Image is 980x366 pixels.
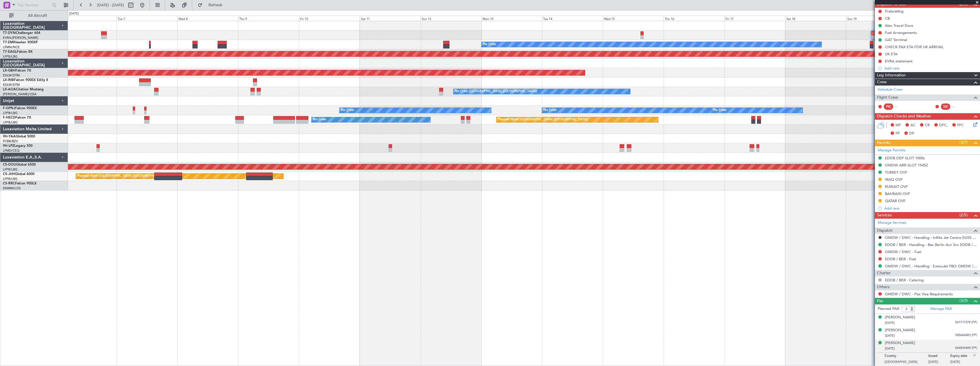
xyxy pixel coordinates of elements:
a: FCBB/BZV [3,139,18,143]
div: BAHRAIN OVF [885,191,910,196]
span: Services [877,212,892,219]
button: All Aircraft [6,11,62,20]
span: CS-RRC [3,182,15,185]
div: Sat 11 [360,16,421,21]
a: 9H-LPZLegacy 500 [3,144,33,148]
div: Mon 6 [56,16,117,21]
img: close [972,353,977,358]
span: T7-EAGL [3,50,17,54]
p: Issued [928,354,950,360]
span: Flight Crew [877,94,898,101]
p: [GEOGRAPHIC_DATA] [885,360,928,365]
div: CB [885,16,890,21]
a: LFPB/LBG [3,111,18,115]
a: LFPB/LBG [3,177,18,181]
span: Permits [877,140,890,146]
div: UK ETA [885,52,897,56]
a: CS-DOUGlobal 6500 [3,163,36,166]
a: OMDW / DWC - Pax Visa Requirements [885,292,953,296]
span: (3/3) [959,298,968,304]
a: 9H-YAAGlobal 5000 [3,135,35,138]
div: CHECK PAX ETA FOR UK ARRIVAL [885,44,944,49]
span: 9H-YAA [3,135,16,138]
div: Sun 19 [846,16,907,21]
span: T7-DYN [3,31,16,35]
p: Country [885,354,928,360]
div: Sat 18 [785,16,846,21]
div: [PERSON_NAME] [885,328,915,333]
div: Alex Travel Docs [885,23,913,28]
a: EDLW/DTM [3,83,20,87]
a: LX-GBHFalcon 7X [3,69,31,72]
a: [PERSON_NAME]/QSA [3,92,37,96]
div: [PERSON_NAME] [885,315,915,320]
a: OMDW / DWC - Handling - ExecuJet FBO OMDW / DWC [885,264,977,269]
span: 561717378 (PP) [955,320,977,325]
span: LX-GBH [3,69,15,72]
a: CS-JHHGlobal 6000 [3,172,35,176]
div: No Crew [483,40,496,49]
div: - - [952,104,965,109]
a: T7-EMIHawker 900XP [3,41,38,44]
span: CS-JHH [3,172,15,176]
a: DNMM/LOS [3,186,21,190]
span: MF [895,123,901,128]
a: EDDB / BER - Handling - Bas Berlin Avn Svc EDDB / SXF [885,242,977,247]
p: Expiry date [950,354,972,360]
div: OMDW ARR SLOT 1545Z [885,163,928,168]
a: LFMN/NCE [3,45,20,49]
button: Refresh [195,1,229,10]
span: Crew [877,79,887,86]
div: Sun 12 [421,16,481,21]
div: Tue 7 [117,16,177,21]
div: Thu 9 [238,16,299,21]
div: [PERSON_NAME] [885,340,915,346]
span: F-HECD [3,116,15,119]
a: EVRA/[PERSON_NAME] [3,36,38,40]
a: EDDB / BER - Fuel [885,257,916,261]
span: (3/7) [959,139,968,145]
span: [DATE] [885,321,895,325]
a: LX-AOACitation Mustang [3,88,44,91]
span: T7-EMI [3,41,14,44]
div: EDDB DEP SLOT 1000z [885,156,925,160]
a: F-GPNJFalcon 900EX [3,107,37,110]
a: LFMD/CEQ [3,149,19,153]
div: No Crew [543,106,557,115]
a: F-HECDFalcon 7X [3,116,31,119]
span: Leg Information [877,72,906,79]
span: [DATE] [885,346,895,351]
div: No Crew [GEOGRAPHIC_DATA] ([GEOGRAPHIC_DATA]) [455,87,537,96]
a: CS-RRCFalcon 900LX [3,182,37,185]
span: 545666483 (PP) [955,333,977,338]
a: LFPB/LBG [3,54,18,59]
span: Charter [877,270,891,276]
span: DP [909,131,914,137]
a: EDLW/DTM [3,73,20,78]
div: Thu 16 [664,16,724,21]
a: T7-EAGLFalcon 8X [3,50,33,54]
div: Wed 15 [603,16,664,21]
span: AC [910,123,915,128]
a: EDDB / BER - Catering [885,278,924,282]
div: Mon 13 [481,16,542,21]
span: 064834489 (PP) [955,346,977,351]
input: Trip Number [17,1,50,9]
span: LX-AOA [3,88,16,91]
div: TURKEY OVF [885,170,907,175]
p: [DATE] [928,360,950,365]
span: FFC [957,123,964,128]
span: All Aircraft [15,14,60,18]
a: LX-INBFalcon 900EX EASy II [3,78,48,82]
div: Add new [884,66,977,71]
span: CS-DOU [3,163,16,166]
p: [DATE] [950,360,972,365]
a: OMDW / DWC - Fuel [885,249,921,254]
span: Refresh [204,3,228,7]
div: EVRA statement [885,59,913,64]
span: Dispatch To-Dos [877,1,906,8]
div: IRAQ OVF [885,177,903,182]
span: (2/5) [959,212,968,218]
span: FP [895,131,900,137]
div: Fuel Arrangements [885,30,917,35]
